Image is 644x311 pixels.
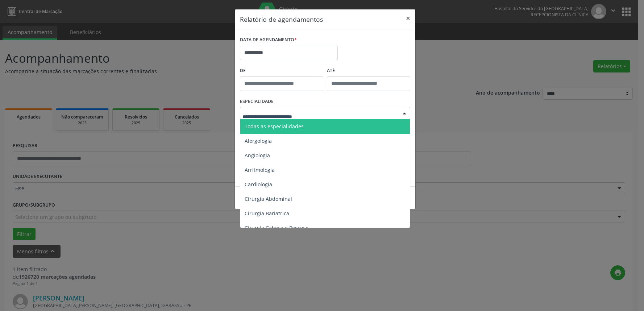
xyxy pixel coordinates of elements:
[245,195,292,202] span: Cirurgia Abdominal
[401,9,415,27] button: Close
[240,34,297,46] label: DATA DE AGENDAMENTO
[240,14,323,24] h5: Relatório de agendamentos
[245,210,289,217] span: Cirurgia Bariatrica
[240,65,323,76] label: De
[240,96,274,107] label: ESPECIALIDADE
[245,224,308,231] span: Cirurgia Cabeça e Pescoço
[245,152,270,159] span: Angiologia
[245,123,304,130] span: Todas as especialidades
[327,65,410,76] label: ATÉ
[245,166,275,173] span: Arritmologia
[245,137,272,144] span: Alergologia
[245,181,272,188] span: Cardiologia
